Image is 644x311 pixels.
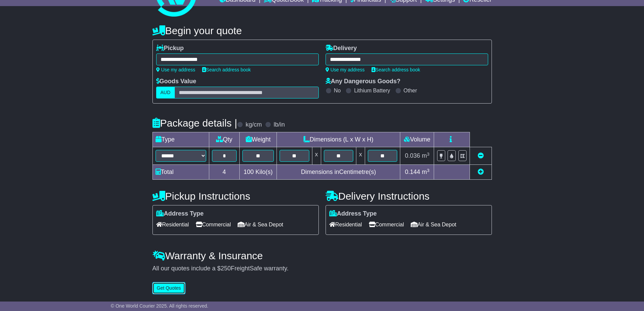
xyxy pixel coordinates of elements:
span: Air & Sea Depot [411,219,456,230]
td: Type [152,132,209,147]
div: All our quotes include a $ FreightSafe warranty. [152,265,492,272]
h4: Warranty & Insurance [152,250,492,261]
h4: Pickup Instructions [152,191,319,202]
sup: 3 [427,168,430,173]
span: 0.036 [405,152,420,159]
button: Get Quotes [152,282,186,294]
td: Volume [400,132,434,147]
label: Goods Value [156,78,196,85]
h4: Delivery Instructions [326,191,492,202]
a: Use my address [156,67,195,72]
h4: Begin your quote [152,25,492,36]
span: © One World Courier 2025. All rights reserved. [111,303,209,309]
td: x [312,147,321,165]
span: Residential [329,219,362,230]
label: Lithium Battery [354,87,390,94]
td: Qty [209,132,240,147]
label: AUD [156,87,175,98]
label: Delivery [326,45,357,52]
a: Search address book [202,67,251,72]
td: x [356,147,365,165]
a: Add new item [478,169,484,175]
span: Air & Sea Depot [238,219,283,230]
span: Commercial [196,219,231,230]
td: 4 [209,165,240,180]
span: Commercial [369,219,404,230]
sup: 3 [427,152,430,157]
label: lb/in [273,121,285,129]
label: Pickup [156,45,184,52]
label: Any Dangerous Goods? [326,78,401,85]
a: Use my address [326,67,365,72]
label: No [334,87,341,94]
span: 250 [221,265,231,272]
span: m [422,169,430,175]
td: Kilo(s) [240,165,277,180]
a: Search address book [372,67,420,72]
label: Address Type [156,210,204,218]
label: Other [404,87,417,94]
span: m [422,152,430,159]
label: Address Type [329,210,377,218]
label: kg/cm [245,121,262,129]
span: 100 [244,169,254,175]
span: Residential [156,219,189,230]
td: Total [152,165,209,180]
a: Remove this item [478,152,484,159]
h4: Package details | [152,117,237,129]
td: Dimensions (L x W x H) [277,132,400,147]
td: Weight [240,132,277,147]
span: 0.144 [405,169,420,175]
td: Dimensions in Centimetre(s) [277,165,400,180]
